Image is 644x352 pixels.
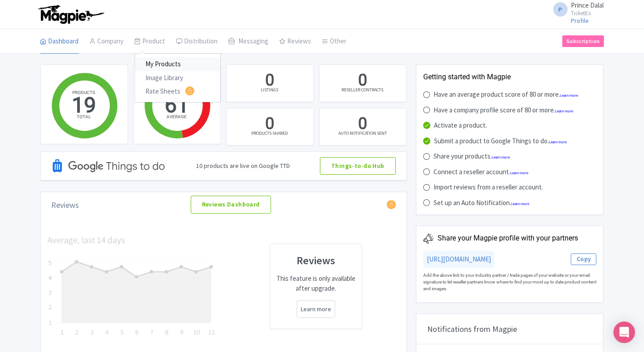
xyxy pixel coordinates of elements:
[176,29,218,54] a: Distribution
[320,157,396,175] a: Things-to-do Hub
[571,253,597,265] button: Copy
[135,57,220,71] a: My Products
[492,155,510,159] a: Learn more
[276,255,356,266] h3: Reviews
[562,35,604,47] a: Subscription
[226,108,314,146] a: 0 PRODUCTS SHARED
[44,235,219,338] img: chart-62242baa53ac9495a133cd79f73327f1.png
[549,140,567,144] a: Learn more
[358,69,367,92] div: 0
[510,171,528,175] a: Learn more
[434,120,487,131] div: Activate a product.
[301,305,331,314] a: Learn more
[265,69,274,92] div: 0
[434,105,573,116] div: Have a company profile score of 80 or more.
[280,29,311,54] a: Reviews
[319,64,407,102] a: 0 RESELLER CONTRACTS
[423,268,597,296] div: Add the above link to your industry partner / trade pages of your website or your email signature...
[438,233,578,244] div: Share your Magpie profile with your partners
[319,108,407,146] a: 0 AUTO NOTIFICATION SENT
[135,71,220,85] a: Image Library
[276,274,356,294] p: This feature is only available after upgrade.
[252,130,288,137] div: PRODUCTS SHARED
[135,29,166,54] a: Product
[423,72,597,82] div: Getting started with Magpie
[434,198,529,208] div: Set up an Auto Notification.
[261,86,279,93] div: LISTINGS
[571,17,589,25] a: Profile
[434,167,528,177] div: Connect a reseller account.
[555,109,573,113] a: Learn more
[226,64,314,102] a: 0 LISTINGS
[560,94,578,98] a: Learn more
[40,29,79,54] a: Dashboard
[434,136,567,146] div: Submit a product to Google Things to do.
[229,29,269,54] a: Messaging
[36,4,105,24] img: logo-ab69f6fb50320c5b225c76a69d11143b.png
[191,196,271,214] a: Reviews Dashboard
[338,130,387,137] div: AUTO NOTIFICATION SENT
[571,1,604,9] span: Prince Dalal
[90,29,124,54] a: Company
[135,85,220,99] a: Rate Sheets
[52,147,166,185] img: Google TTD
[342,86,384,93] div: RESELLER CONTRACTS
[571,10,604,16] small: TicketEx
[434,182,543,193] div: Import reviews from a reseller account.
[322,29,347,54] a: Other
[548,2,604,16] a: P Prince Dalal TicketEx
[358,113,367,135] div: 0
[265,113,274,135] div: 0
[416,314,604,344] div: Notifications from Magpie
[613,322,635,343] div: Open Intercom Messenger
[196,161,290,171] div: 10 products are live on Google TTD
[434,151,510,162] div: Share your products.
[511,202,529,206] a: Learn more
[52,199,79,211] div: Reviews
[434,90,578,100] div: Have an average product score of 80 or more.
[427,255,491,263] a: [URL][DOMAIN_NAME]
[553,2,568,17] span: P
